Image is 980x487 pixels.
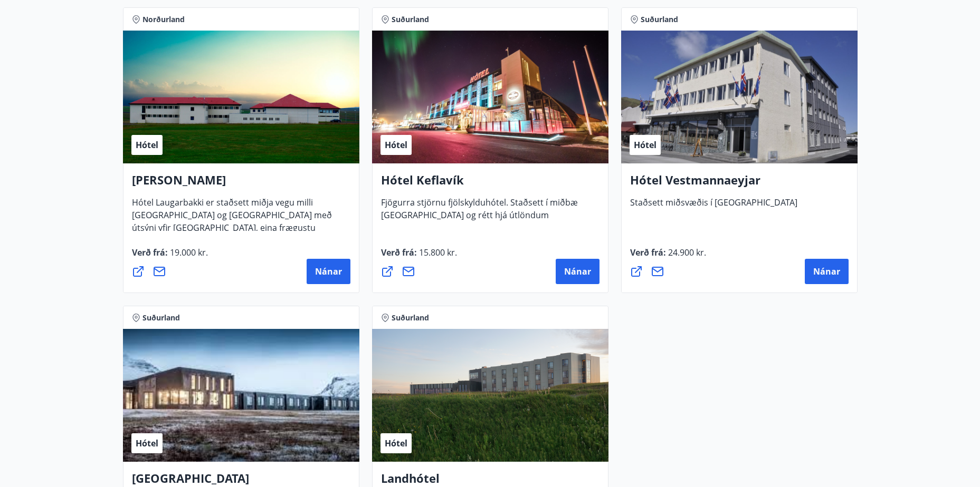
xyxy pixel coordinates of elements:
[168,247,208,258] span: 19.000 kr.
[381,172,600,196] h4: Hótel Keflavík
[564,266,591,277] span: Nánar
[132,172,350,196] h4: [PERSON_NAME]
[634,139,656,151] span: Hótel
[385,139,407,151] span: Hótel
[315,266,342,277] span: Nánar
[132,197,332,255] span: Hótel Laugarbakki er staðsett miðja vegu milli [GEOGRAPHIC_DATA] og [GEOGRAPHIC_DATA] með útsýni ...
[136,139,158,151] span: Hótel
[392,313,429,323] span: Suðurland
[132,247,208,267] span: Verð frá :
[666,247,706,258] span: 24.900 kr.
[307,259,350,284] button: Nánar
[136,437,158,449] span: Hótel
[385,437,407,449] span: Hótel
[381,197,578,229] span: Fjögurra stjörnu fjölskylduhótel. Staðsett í miðbæ [GEOGRAPHIC_DATA] og rétt hjá útlöndum
[630,197,797,217] span: Staðsett miðsvæðis í [GEOGRAPHIC_DATA]
[556,259,600,284] button: Nánar
[813,266,840,277] span: Nánar
[381,247,457,267] span: Verð frá :
[142,14,185,25] span: Norðurland
[142,313,180,323] span: Suðurland
[630,172,849,196] h4: Hótel Vestmannaeyjar
[805,259,849,284] button: Nánar
[630,247,706,267] span: Verð frá :
[641,14,678,25] span: Suðurland
[417,247,457,258] span: 15.800 kr.
[392,14,429,25] span: Suðurland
